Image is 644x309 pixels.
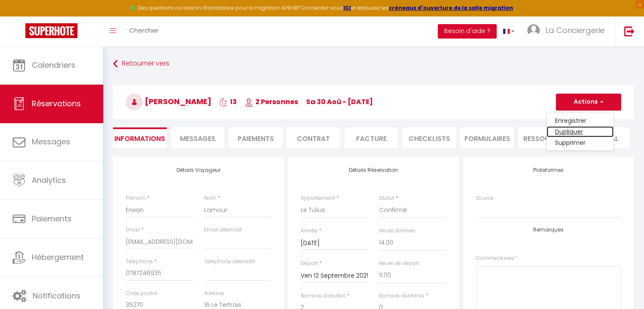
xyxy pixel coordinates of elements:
img: Super Booking [25,23,77,38]
a: ... La Conciergerie [521,17,615,46]
label: Adresse [204,290,224,298]
label: Prénom [126,194,146,202]
span: Messages [180,134,216,143]
a: Retourner vers [113,56,634,72]
a: créneaux d'ouverture de la salle migration [389,4,513,11]
label: Nombre d'adultes [301,292,345,300]
img: logout [624,26,635,36]
span: [PERSON_NAME] [126,96,211,107]
span: Paiements [32,213,72,224]
span: Réservations [32,98,81,109]
h4: Plateformes [476,167,621,173]
li: FORMULAIRES [460,127,514,148]
h4: Détails Réservation [301,167,446,173]
label: Commentaires [476,254,517,262]
span: Hébergement [32,252,84,262]
a: Dupliquer [547,126,614,137]
a: Chercher [123,17,165,46]
span: Notifications [33,290,80,301]
span: Messages [32,136,70,147]
img: ... [527,24,540,37]
label: Appartement [301,194,335,202]
label: Téléphone [126,258,153,266]
span: La Conciergerie [545,25,605,36]
li: Contrat [287,127,340,148]
span: 2 Personnes [245,97,298,107]
li: Paiements [229,127,282,148]
label: Source [476,194,494,202]
li: CHECKLISTS [402,127,456,148]
li: Facture [345,127,398,148]
span: Analytics [32,175,66,185]
a: Supprimer [547,137,614,148]
button: Actions [556,94,621,110]
span: 13 [219,97,237,107]
a: Enregistrer [547,115,614,126]
label: Téléphone alternatif [204,258,255,266]
label: Email alternatif [204,226,242,234]
label: Code postal [126,290,157,298]
label: Nombre d'enfants [379,292,424,300]
h4: Remarques [476,227,621,233]
label: Email [126,226,140,234]
button: Besoin d'aide ? [438,24,497,39]
a: ICI [343,4,351,11]
li: Ressources [518,127,572,148]
span: Chercher [129,26,158,35]
label: Heure de départ [379,259,419,268]
label: Nom [204,194,216,202]
label: Départ [301,259,318,268]
label: Statut [379,194,394,202]
li: Informations [113,127,167,148]
span: sa 30 Aoû - [DATE] [306,97,373,107]
button: Ouvrir le widget de chat LiveChat [7,3,32,29]
label: Heure d'arrivée [379,227,415,235]
span: Calendriers [32,60,75,70]
iframe: Chat [608,271,638,303]
label: Arrivée [301,227,318,235]
h4: Détails Voyageur [126,167,271,173]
